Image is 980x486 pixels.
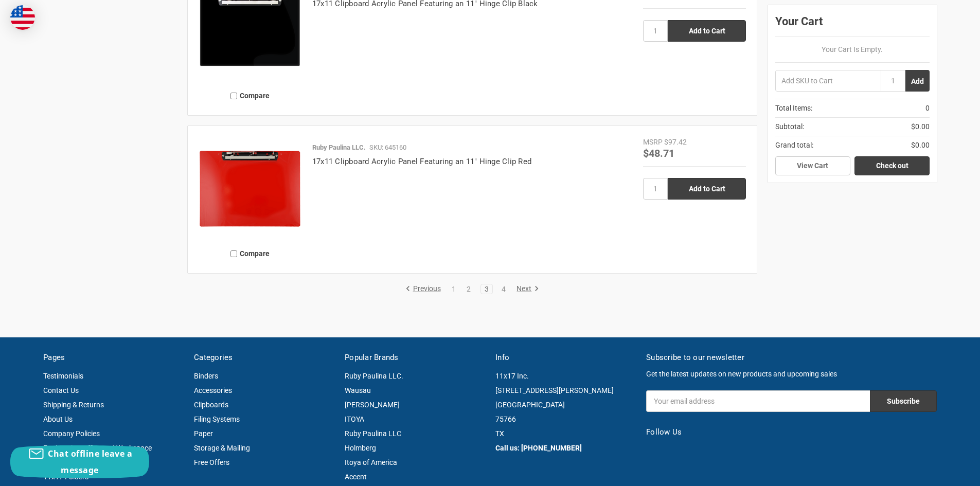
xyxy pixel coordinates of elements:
[775,140,813,151] span: Grand total:
[775,121,804,132] span: Subtotal:
[10,5,35,30] img: duty and tax information for United States
[495,352,635,364] h5: Info
[48,448,132,476] span: Chat offline leave a message
[194,415,240,423] a: Filing Systems
[668,178,746,200] input: Add to Cart
[495,444,582,452] a: Call us: [PHONE_NUMBER]
[775,103,812,114] span: Total Items:
[498,285,509,293] a: 4
[495,443,582,453] strong: Call us: [PHONE_NUMBER]
[43,352,183,364] h5: Pages
[199,87,301,104] label: Compare
[775,12,930,37] div: Your Cart
[664,138,687,146] span: $97.42
[925,103,930,114] span: 0
[10,445,149,478] button: Chat offline leave a message
[643,137,663,148] div: MSRP
[870,390,937,412] input: Subscribe
[495,369,635,441] address: 11x17 Inc. [STREET_ADDRESS][PERSON_NAME] [GEOGRAPHIC_DATA] 75766 TX
[854,156,930,176] a: Check out
[230,250,237,257] input: Compare
[43,401,104,409] a: Shipping & Returns
[345,473,367,481] a: Accent
[345,444,376,452] a: Holmberg
[199,245,301,262] label: Compare
[463,285,474,293] a: 2
[405,284,444,294] a: Previous
[775,44,930,55] p: Your Cart Is Empty.
[481,285,492,293] a: 3
[911,121,930,132] span: $0.00
[345,386,371,394] a: Wausau
[345,429,401,438] a: Ruby Paulina LLC
[194,352,334,364] h5: Categories
[194,386,232,394] a: Accessories
[345,415,364,423] a: ITOYA
[905,70,930,92] button: Add
[646,369,937,380] p: Get the latest updates on new products and upcoming sales
[194,401,228,409] a: Clipboards
[775,70,881,92] input: Add SKU to Cart
[43,386,79,394] a: Contact Us
[194,372,218,380] a: Binders
[199,137,301,240] img: 17x11 Clipboard Acrylic Panel Featuring an 11" Hinge Clip Red
[448,285,459,293] a: 1
[43,415,73,423] a: About Us
[643,146,674,159] span: $48.71
[312,142,366,153] p: Ruby Paulina LLC.
[312,157,531,166] a: 17x11 Clipboard Acrylic Panel Featuring an 11" Hinge Clip Red
[194,429,213,438] a: Paper
[194,444,250,452] a: Storage & Mailing
[43,372,83,380] a: Testimonials
[194,458,229,466] a: Free Offers
[895,458,980,486] iframe: Google Customer Reviews
[646,426,937,438] h5: Follow Us
[43,429,100,438] a: Company Policies
[646,390,870,412] input: Your email address
[775,156,850,176] a: View Cart
[668,20,746,42] input: Add to Cart
[369,142,406,153] p: SKU: 645160
[646,352,937,364] h5: Subscribe to our newsletter
[345,401,400,409] a: [PERSON_NAME]
[345,458,397,466] a: Itoya of America
[513,284,539,294] a: Next
[911,140,930,151] span: $0.00
[230,93,237,99] input: Compare
[345,352,485,364] h5: Popular Brands
[345,372,403,380] a: Ruby Paulina LLC.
